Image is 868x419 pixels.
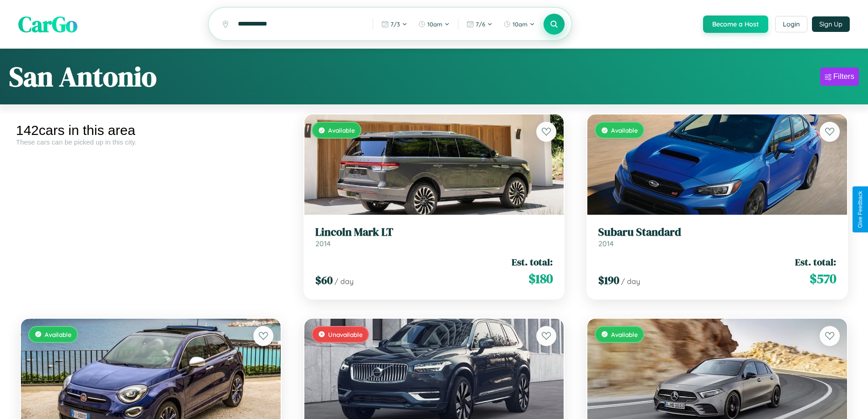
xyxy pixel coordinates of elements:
button: 10am [414,17,454,31]
button: Login [775,16,807,32]
span: / day [334,277,354,286]
span: CarGo [18,9,77,39]
span: / day [621,277,640,286]
span: 2014 [598,239,614,248]
div: 142 cars in this area [16,123,286,138]
span: $ 60 [315,273,333,288]
div: Filters [833,72,854,81]
h3: Lincoln Mark LT [315,226,553,239]
span: 10am [427,21,442,28]
a: Subaru Standard2014 [598,226,836,248]
span: 10am [513,21,528,28]
span: 2014 [315,239,331,248]
span: $ 570 [810,269,836,288]
span: Unavailable [328,331,363,338]
h3: Subaru Standard [598,226,836,239]
button: 7/6 [462,17,497,31]
span: 7 / 6 [476,21,485,28]
span: Est. total: [512,255,553,269]
span: Available [45,331,72,338]
div: These cars can be picked up in this city. [16,138,286,146]
span: $ 180 [529,269,553,288]
span: Available [611,126,638,134]
h1: San Antonio [9,58,157,95]
button: Filters [820,67,859,86]
span: Available [328,126,355,134]
div: Give Feedback [857,191,863,228]
button: 7/3 [377,17,412,31]
span: 7 / 3 [390,21,400,28]
button: 10am [499,17,539,31]
button: Become a Host [703,16,768,33]
span: Available [611,331,638,338]
button: Sign Up [812,16,850,32]
span: $ 190 [598,273,619,288]
span: Est. total: [795,255,836,269]
a: Lincoln Mark LT2014 [315,226,553,248]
